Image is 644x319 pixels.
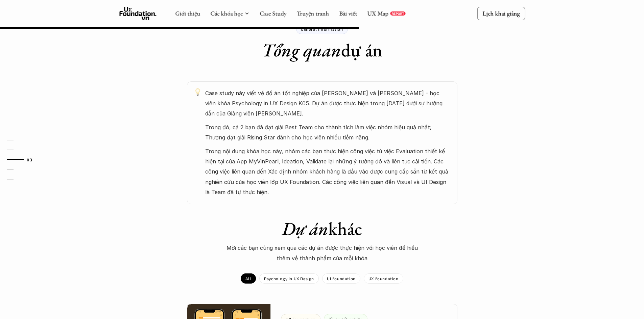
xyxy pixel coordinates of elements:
a: Case Study [260,9,286,17]
a: Bài viết [339,9,357,17]
h1: khác [204,218,440,240]
p: Psychology in UX Design [264,276,314,281]
em: Dự án [282,217,328,240]
p: Lịch khai giảng [482,9,520,17]
a: REPORT [390,11,405,16]
strong: 03 [27,157,32,162]
p: Case study này viết về đồ án tốt nghiệp của [PERSON_NAME] và [PERSON_NAME] - học viên khóa Psycho... [205,88,451,119]
h1: dự án [262,39,382,61]
a: Truyện tranh [296,9,329,17]
p: Mời các bạn cùng xem qua các dự án được thực hiện với học viên để hiểu thêm về thành phẩm của mỗi... [221,243,424,263]
em: Tổng quan [262,38,341,62]
a: Giới thiệu [175,9,200,17]
p: Trong đó, cả 2 bạn đã đạt giải Best Team cho thành tích làm việc nhóm hiệu quả nhất; Thương đạt g... [205,122,451,143]
p: Trong nội dung khóa học này, nhóm các bạn thực hiện công việc từ việc Evaluation thiết kế hiện tạ... [205,146,451,197]
a: 03 [7,156,39,164]
p: UX Foundation [368,276,399,281]
p: REPORT [391,11,404,16]
a: Lịch khai giảng [477,7,525,20]
a: UX Map [367,9,388,17]
p: UI Foundation [327,276,356,281]
a: Các khóa học [210,9,243,17]
p: All [245,276,251,281]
